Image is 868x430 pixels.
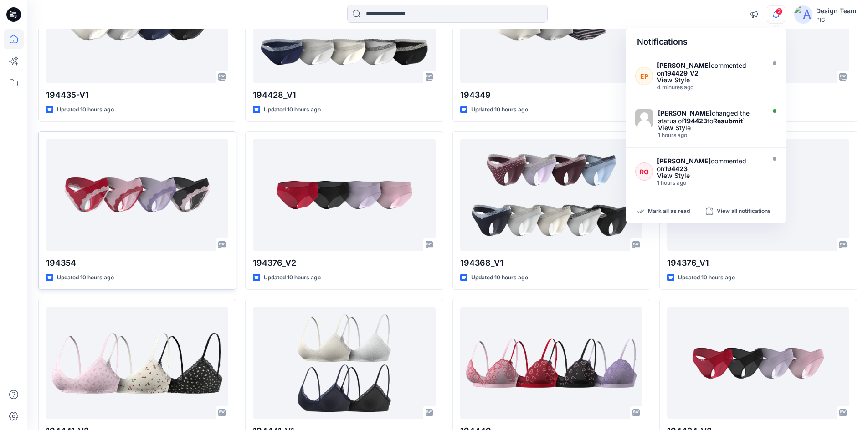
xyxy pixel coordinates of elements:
[635,162,653,181] div: RO
[635,109,653,127] img: Raquel Ortiz
[46,139,228,251] a: 194354
[253,257,435,269] p: 194376_V2
[657,180,763,186] div: Tuesday, October 14, 2025 00:44
[471,105,528,115] p: Updated 10 hours ago
[658,109,763,125] div: changed the status of to `
[460,139,642,251] a: 194368_V1
[460,89,642,101] p: 194349
[658,132,763,138] div: Tuesday, October 14, 2025 00:44
[664,165,688,172] strong: 194423
[57,273,114,283] p: Updated 10 hours ago
[657,84,763,91] div: Tuesday, October 14, 2025 01:41
[253,89,435,101] p: 194428_V1
[57,105,114,115] p: Updated 10 hours ago
[816,5,857,16] div: Design Team
[264,105,321,115] p: Updated 10 hours ago
[684,117,707,125] strong: 194423
[776,8,783,15] span: 2
[46,257,228,269] p: 194354
[253,307,435,419] a: 194441_V1
[667,307,849,419] a: 194424_V2
[667,257,849,269] p: 194376_V1
[713,117,743,125] strong: Resubmit
[678,273,735,283] p: Updated 10 hours ago
[460,257,642,269] p: 194368_V1
[657,77,763,83] div: View Style
[664,69,699,77] strong: 194429_V2
[264,273,321,283] p: Updated 10 hours ago
[471,273,528,283] p: Updated 10 hours ago
[657,61,711,69] strong: [PERSON_NAME]
[657,157,763,172] div: commented on
[46,307,228,419] a: 194441_V2
[816,16,857,23] div: PIC
[46,89,228,101] p: 194435-V1
[794,5,812,24] img: avatar
[717,207,771,216] p: View all notifications
[460,307,642,419] a: 194449
[253,139,435,251] a: 194376_V2
[657,157,711,165] strong: [PERSON_NAME]
[657,61,763,77] div: commented on
[635,67,653,85] div: EP
[658,125,763,131] div: View Style
[626,28,786,56] div: Notifications
[648,207,690,216] p: Mark all as read
[658,109,712,117] strong: [PERSON_NAME]
[657,172,763,179] div: View Style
